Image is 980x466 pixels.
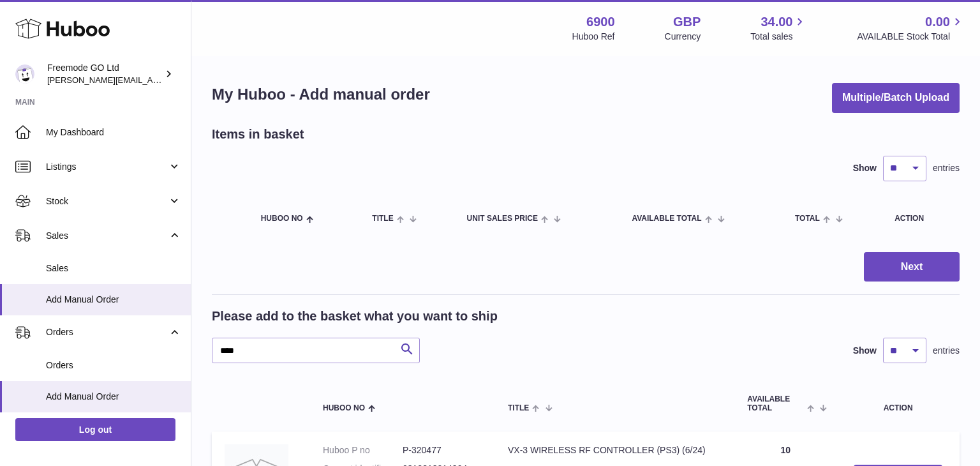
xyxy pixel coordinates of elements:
[586,13,615,31] strong: 6900
[212,84,430,105] h1: My Huboo - Add manual order
[750,31,807,43] span: Total sales
[853,162,877,174] label: Show
[372,214,393,223] span: Title
[857,31,965,43] span: AVAILABLE Stock Total
[832,83,960,113] button: Multiple/Batch Upload
[933,345,960,357] span: entries
[46,326,168,338] span: Orders
[46,391,181,403] span: Add Manual Order
[15,64,34,84] img: lenka.smikniarova@gioteck.com
[261,214,303,223] span: Huboo no
[761,13,792,31] span: 34.00
[46,262,181,274] span: Sales
[747,395,804,412] span: AVAILABLE Total
[15,418,175,441] a: Log out
[853,345,877,357] label: Show
[467,214,538,223] span: Unit Sales Price
[46,294,181,306] span: Add Manual Order
[323,404,365,412] span: Huboo no
[46,126,181,139] span: My Dashboard
[925,13,950,31] span: 0.00
[47,62,162,86] div: Freemode GO Ltd
[323,444,403,456] dt: Huboo P no
[795,214,820,223] span: Total
[665,31,701,43] div: Currency
[212,126,304,143] h2: Items in basket
[572,31,615,43] div: Huboo Ref
[895,214,947,223] div: Action
[750,13,807,43] a: 34.00 Total sales
[46,359,181,372] span: Orders
[46,195,168,207] span: Stock
[212,308,498,325] h2: Please add to the basket what you want to ship
[46,230,168,242] span: Sales
[857,13,965,43] a: 0.00 AVAILABLE Stock Total
[836,382,960,425] th: Action
[673,13,701,31] strong: GBP
[403,444,482,456] dd: P-320477
[508,404,529,412] span: Title
[46,161,168,173] span: Listings
[47,75,256,85] span: [PERSON_NAME][EMAIL_ADDRESS][DOMAIN_NAME]
[864,252,960,282] button: Next
[632,214,701,223] span: AVAILABLE Total
[933,162,960,174] span: entries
